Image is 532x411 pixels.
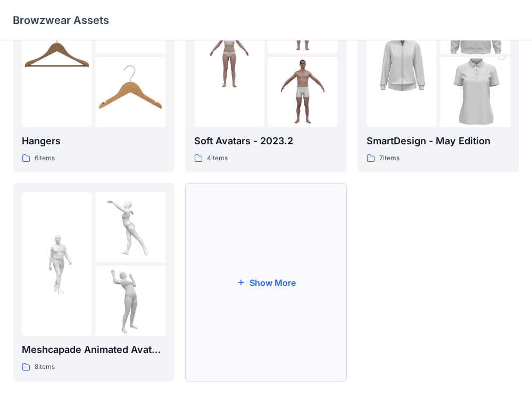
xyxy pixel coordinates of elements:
img: folder 1 [194,20,264,91]
img: folder 3 [95,266,165,336]
img: folder 3 [268,57,338,127]
img: folder 2 [95,192,165,262]
img: folder 1 [22,229,92,299]
p: 4 items [207,153,228,164]
img: folder 3 [95,57,165,127]
a: folder 1folder 2folder 3Meshcapade Animated Avatars8items [13,183,174,382]
p: 7 items [379,153,400,164]
img: folder 1 [22,20,92,91]
p: Browzwear Assets [13,13,109,28]
img: folder 1 [367,3,437,108]
img: folder 3 [440,39,510,145]
p: Hangers [22,134,165,149]
p: 6 items [35,153,55,164]
p: Soft Avatars - 2023.2 [194,134,338,149]
p: SmartDesign - May Edition [367,134,510,149]
p: 8 items [35,361,55,373]
button: Show More [185,183,347,382]
p: Meshcapade Animated Avatars [22,342,165,357]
